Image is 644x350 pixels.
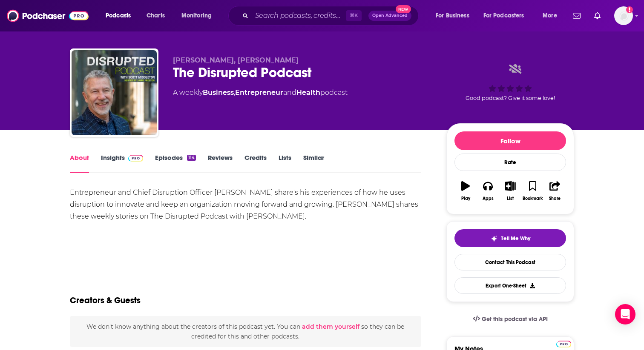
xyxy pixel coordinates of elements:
[614,6,633,25] img: User Profile
[283,88,296,97] span: and
[302,323,359,330] button: add them yourself
[626,6,633,13] svg: Add a profile image
[483,196,494,201] div: Apps
[549,196,561,201] div: Share
[461,196,470,201] div: Play
[70,295,141,306] h2: Creators & Guests
[147,10,165,22] span: Charts
[235,88,283,97] a: Entrepreneur
[396,5,411,13] span: New
[7,8,89,24] img: Podchaser - Follow, Share and Rate Podcasts
[128,155,143,162] img: Podchaser Pro
[101,154,143,173] a: InsightsPodchaser Pro
[372,14,408,18] span: Open Advanced
[155,154,196,173] a: Episodes114
[86,323,404,340] span: We don't know anything about the creators of this podcast yet . You can so they can be credited f...
[454,176,477,206] button: Play
[591,9,604,23] a: Show notifications dropdown
[72,50,157,135] img: The Disrupted Podcast
[436,10,469,22] span: For Business
[106,10,131,22] span: Podcasts
[537,9,568,23] button: open menu
[491,235,497,242] img: tell me why sparkle
[614,6,633,25] button: Show profile menu
[203,88,234,97] a: Business
[466,309,555,330] a: Get this podcast via API
[499,176,521,206] button: List
[507,196,514,201] div: List
[543,10,557,22] span: More
[236,6,427,26] div: Search podcasts, credits, & more...
[466,95,555,101] span: Good podcast? Give it some love!
[303,154,324,173] a: Similar
[454,254,566,270] a: Contact This Podcast
[173,88,348,98] div: A weekly podcast
[544,176,566,206] button: Share
[175,9,223,23] button: open menu
[346,10,362,21] span: ⌘ K
[252,9,346,23] input: Search podcasts, credits, & more...
[523,196,543,201] div: Bookmark
[279,154,291,173] a: Lists
[70,154,89,173] a: About
[521,176,543,206] button: Bookmark
[569,9,584,23] a: Show notifications dropdown
[454,131,566,150] button: Follow
[208,154,233,173] a: Reviews
[454,277,566,294] button: Export One-Sheet
[482,316,548,323] span: Get this podcast via API
[244,154,267,173] a: Credits
[501,235,530,242] span: Tell Me Why
[234,88,235,97] span: ,
[187,155,196,161] div: 114
[181,10,212,22] span: Monitoring
[430,9,480,23] button: open menu
[454,229,566,247] button: tell me why sparkleTell Me Why
[478,9,537,23] button: open menu
[477,176,499,206] button: Apps
[100,9,142,23] button: open menu
[556,341,571,347] img: Podchaser Pro
[615,304,635,324] div: Open Intercom Messenger
[70,187,421,222] div: Entrepreneur and Chief Disruption Officer [PERSON_NAME] share's his experiences of how he uses di...
[141,9,170,23] a: Charts
[173,56,299,64] span: [PERSON_NAME], [PERSON_NAME]
[368,11,411,21] button: Open AdvancedNew
[483,10,524,22] span: For Podcasters
[454,154,566,171] div: Rate
[446,56,574,109] div: Good podcast? Give it some love!
[296,88,320,97] a: Health
[614,6,633,25] span: Logged in as mcorcoran
[556,339,571,347] a: Pro website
